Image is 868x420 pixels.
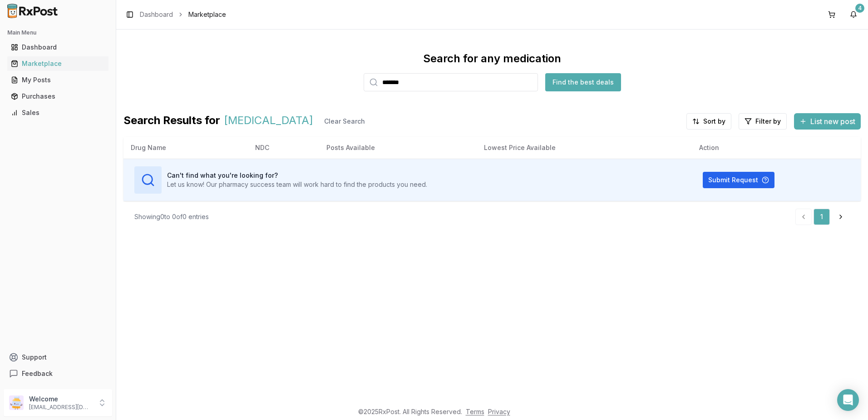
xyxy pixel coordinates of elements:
[794,118,861,127] a: List new post
[4,56,112,71] button: Marketplace
[7,29,108,36] h2: Main Menu
[7,72,108,88] a: My Posts
[703,172,774,188] button: Submit Request
[794,113,861,130] button: List new post
[188,10,226,19] span: Marketplace
[29,395,92,404] p: Welcome
[814,209,830,225] a: 1
[423,51,561,66] div: Search for any medication
[317,113,372,130] button: Clear Search
[11,59,105,68] div: Marketplace
[4,4,62,18] img: RxPost Logo
[692,137,861,159] th: Action
[795,209,850,225] nav: pagination
[22,369,53,378] span: Feedback
[11,92,105,101] div: Purchases
[4,349,112,365] button: Support
[140,10,226,19] nav: breadcrumb
[167,171,427,180] h3: Can't find what you're looking for?
[4,365,112,382] button: Feedback
[7,88,108,105] a: Purchases
[4,73,112,87] button: My Posts
[248,137,319,159] th: NDC
[545,73,621,91] button: Find the best deals
[7,55,108,72] a: Marketplace
[319,137,477,159] th: Posts Available
[703,117,725,126] span: Sort by
[224,113,313,130] span: [MEDICAL_DATA]
[488,408,510,415] a: Privacy
[466,408,484,415] a: Terms
[167,180,427,189] p: Let us know! Our pharmacy success team will work hard to find the products you need.
[739,113,787,130] button: Filter by
[855,4,864,13] div: 4
[123,137,248,159] th: Drug Name
[755,117,781,126] span: Filter by
[9,395,24,410] img: User avatar
[140,10,173,19] a: Dashboard
[11,108,105,117] div: Sales
[29,404,92,411] p: [EMAIL_ADDRESS][DOMAIN_NAME]
[4,40,112,55] button: Dashboard
[4,105,112,120] button: Sales
[11,75,105,85] div: My Posts
[7,105,108,121] a: Sales
[134,212,209,221] div: Showing 0 to 0 of 0 entries
[837,389,859,411] div: Open Intercom Messenger
[11,43,105,52] div: Dashboard
[7,39,108,55] a: Dashboard
[123,113,220,130] span: Search Results for
[477,137,692,159] th: Lowest Price Available
[810,116,855,127] span: List new post
[686,113,731,130] button: Sort by
[4,89,112,104] button: Purchases
[832,209,850,225] a: Go to next page
[846,7,861,22] button: 4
